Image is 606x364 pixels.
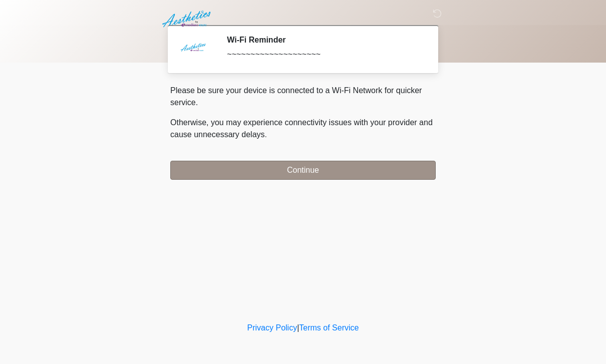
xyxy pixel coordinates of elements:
[227,49,421,61] div: ~~~~~~~~~~~~~~~~~~~~
[170,117,436,141] p: Otherwise, you may experience connectivity issues with your provider and cause unnecessary delays
[299,323,359,332] a: Terms of Service
[265,130,267,139] span: .
[227,35,421,45] h2: Wi-Fi Reminder
[247,323,297,332] a: Privacy Policy
[170,85,436,109] p: Please be sure your device is connected to a Wi-Fi Network for quicker service.
[170,161,436,180] button: Continue
[297,323,299,332] a: |
[178,35,208,65] img: Agent Avatar
[160,8,215,31] img: Aesthetics by Emediate Cure Logo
